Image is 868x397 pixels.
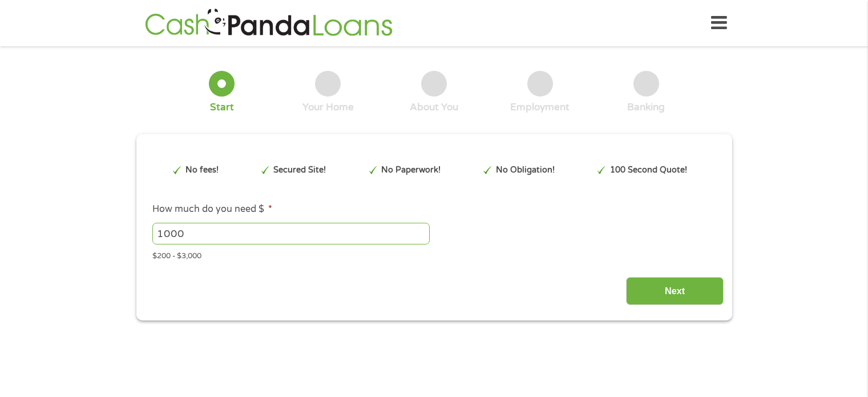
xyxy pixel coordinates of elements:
[627,101,665,114] div: Banking
[185,164,219,177] p: No fees!
[496,164,555,177] p: No Obligation!
[210,101,234,114] div: Start
[410,101,458,114] div: About You
[626,277,724,305] input: Next
[510,101,570,114] div: Employment
[152,247,715,262] div: $200 - $3,000
[610,164,687,177] p: 100 Second Quote!
[142,7,396,39] img: GetLoanNow Logo
[152,203,272,215] label: How much do you need $
[381,164,441,177] p: No Paperwork!
[302,101,354,114] div: Your Home
[273,164,326,177] p: Secured Site!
